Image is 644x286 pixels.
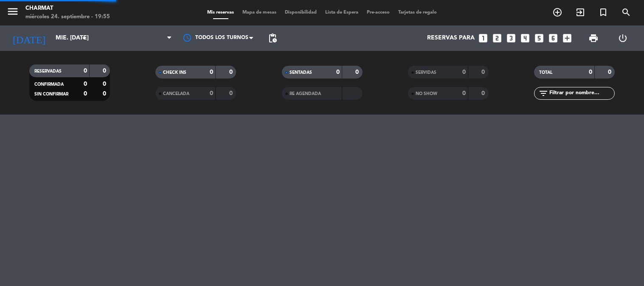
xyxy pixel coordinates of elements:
i: search [621,7,631,17]
div: LOG OUT [608,25,638,51]
strong: 0 [229,69,234,75]
strong: 0 [84,68,87,74]
i: add_circle_outline [552,7,562,17]
span: CONFIRMADA [34,82,64,87]
input: Filtrar por nombre... [548,89,614,98]
button: menu [6,5,19,21]
strong: 0 [462,69,466,75]
i: looks_4 [520,33,531,44]
span: SENTADAS [290,70,312,75]
span: TOTAL [539,70,552,75]
i: exit_to_app [575,7,585,17]
strong: 0 [103,68,108,74]
span: Disponibilidad [281,10,321,15]
strong: 0 [84,81,87,87]
i: menu [6,5,19,18]
i: [DATE] [6,29,51,48]
strong: 0 [210,69,213,75]
span: print [588,33,599,43]
i: power_settings_new [618,33,628,43]
strong: 0 [589,69,592,75]
i: looks_3 [506,33,517,44]
span: NO SHOW [416,92,437,96]
span: Mapa de mesas [238,10,281,15]
i: looks_6 [548,33,559,44]
strong: 0 [103,91,108,97]
i: add_box [562,33,573,44]
strong: 0 [229,90,234,96]
i: looks_5 [534,33,545,44]
strong: 0 [355,69,360,75]
strong: 0 [481,90,487,96]
strong: 0 [210,90,213,96]
span: Tarjetas de regalo [394,10,441,15]
i: looks_two [492,33,503,44]
span: Pre-acceso [363,10,394,15]
span: Lista de Espera [321,10,363,15]
i: arrow_drop_down [79,33,89,43]
span: SERVIDAS [416,70,436,75]
strong: 0 [608,69,613,75]
span: Mis reservas [203,10,238,15]
i: looks_one [478,33,489,44]
span: CHECK INS [163,70,186,75]
strong: 0 [103,81,108,87]
i: filter_list [538,88,548,98]
span: RESERVADAS [34,69,62,73]
span: pending_actions [267,33,278,43]
span: CANCELADA [163,92,189,96]
span: Reservas para [427,35,475,42]
strong: 0 [336,69,340,75]
strong: 0 [481,69,487,75]
span: RE AGENDADA [290,92,321,96]
i: turned_in_not [598,7,608,17]
div: miércoles 24. septiembre - 19:55 [25,13,110,21]
strong: 0 [84,91,87,97]
span: SIN CONFIRMAR [34,92,68,96]
strong: 0 [462,90,466,96]
div: Charmat [25,4,110,13]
